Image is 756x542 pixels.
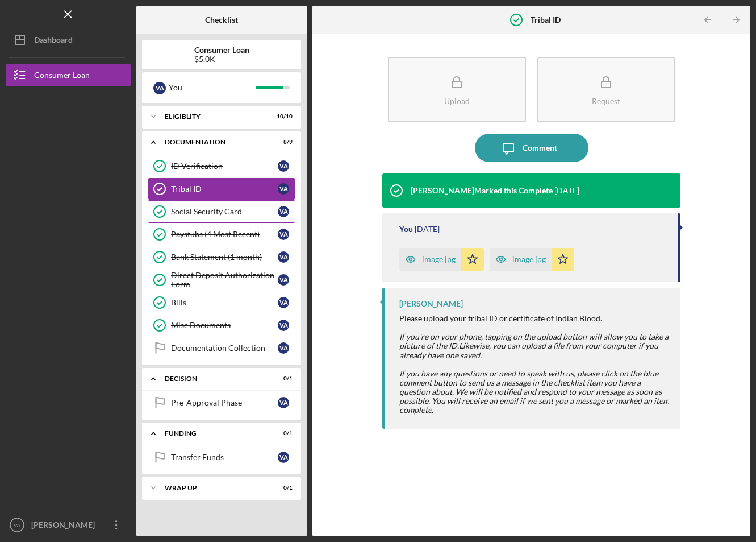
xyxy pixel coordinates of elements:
[165,375,264,382] div: Decision
[278,206,289,217] div: V A
[171,344,278,353] div: Documentation Collection
[194,55,249,64] div: $5.0K
[165,485,264,491] div: Wrap up
[592,97,620,105] div: Request
[148,337,295,359] a: Documentation CollectionVA
[415,225,440,234] time: 2025-07-10 02:34
[490,248,574,271] button: image.jpg
[278,251,289,263] div: V A
[475,134,588,162] button: Comment
[148,268,295,291] a: Direct Deposit Authorization FormVA
[399,341,658,359] em: Likewise, you can upload a file from your computer if you already have one saved.
[399,332,669,350] em: If you're on your phone, tapping on the upload button will allow you to take a picture of the ID.
[6,64,131,86] button: Consumer Loan
[6,514,131,536] button: VA[PERSON_NAME]
[148,314,295,337] a: Misc DocumentsVA
[278,320,289,331] div: V A
[14,522,21,528] text: VA
[278,160,289,172] div: V A
[171,230,278,239] div: Paystubs (4 Most Recent)
[171,207,278,216] div: Social Security Card
[171,184,278,193] div: Tribal ID
[148,246,295,268] a: Bank Statement (1 month)VA
[411,186,553,195] div: [PERSON_NAME] Marked this Complete
[422,255,456,264] div: image.jpg
[272,113,293,120] div: 10 / 10
[388,57,526,122] button: Upload
[278,397,289,408] div: V A
[399,314,670,323] div: Please upload your tribal ID or certificate of Indian Blood.
[153,82,166,94] div: V A
[148,391,295,414] a: Pre-Approval PhaseVA
[165,113,264,120] div: Eligiblity
[148,446,295,469] a: Transfer FundsVA
[171,271,278,289] div: Direct Deposit Authorization Form
[165,430,264,437] div: Funding
[171,253,278,262] div: Bank Statement (1 month)
[171,321,278,330] div: Misc Documents
[278,342,289,354] div: V A
[531,15,561,24] b: Tribal ID
[148,223,295,246] a: Paystubs (4 Most Recent)VA
[444,97,470,105] div: Upload
[512,255,546,264] div: image.jpg
[205,15,238,24] b: Checklist
[272,485,293,491] div: 0 / 1
[278,452,289,463] div: V A
[272,375,293,382] div: 0 / 1
[399,369,669,415] em: If you have any questions or need to speak with us, please click on the blue comment button to se...
[272,139,293,146] div: 8 / 9
[148,177,295,200] a: Tribal IDVA
[399,299,463,308] div: [PERSON_NAME]
[169,78,256,97] div: You
[171,453,278,462] div: Transfer Funds
[399,225,413,234] div: You
[148,155,295,177] a: ID VerificationVA
[278,274,289,286] div: V A
[278,297,289,308] div: V A
[148,291,295,314] a: BillsVA
[278,183,289,195] div: V A
[171,162,278,171] div: ID Verification
[148,200,295,223] a: Social Security CardVA
[165,139,264,146] div: Documentation
[278,229,289,240] div: V A
[399,248,484,271] button: image.jpg
[28,514,102,539] div: [PERSON_NAME]
[537,57,675,122] button: Request
[272,430,293,437] div: 0 / 1
[554,186,579,195] time: 2025-07-11 21:22
[6,28,131,51] button: Dashboard
[34,28,73,54] div: Dashboard
[34,64,90,89] div: Consumer Loan
[194,45,249,55] b: Consumer Loan
[523,134,557,162] div: Comment
[171,298,278,307] div: Bills
[171,398,278,407] div: Pre-Approval Phase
